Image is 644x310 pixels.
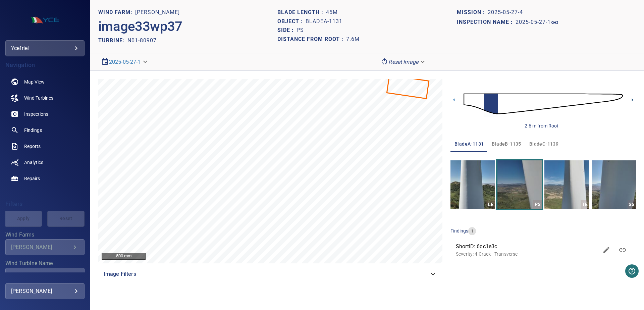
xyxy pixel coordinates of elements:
[24,127,42,134] span: Findings
[135,9,180,16] h1: [PERSON_NAME]
[5,170,85,187] a: repairs noActive
[628,200,636,209] div: SS
[5,201,85,207] h4: Filters
[5,138,85,154] a: reports noActive
[378,56,429,68] div: Reset Image
[5,122,85,138] a: findings noActive
[592,160,636,209] a: SS
[488,9,523,16] h1: 2025-05-27-4
[454,140,484,148] span: bladeA-1131
[24,143,41,150] span: Reports
[24,159,43,166] span: Analytics
[497,160,542,209] a: PS
[5,74,85,90] a: map noActive
[516,19,551,25] h1: 2025-05-27-1
[456,251,598,257] p: Severity: 4 Crack - Transverse
[468,228,476,235] span: 1
[5,268,85,284] div: Wind Turbine Name
[581,200,589,209] div: TE
[5,232,85,238] label: Wind Farms
[98,9,135,16] h1: WIND FARM:
[277,27,297,34] h1: Side :
[450,228,468,234] span: findings
[11,43,79,54] div: ycefriel
[457,19,516,25] h1: Inspection name :
[24,175,40,182] span: Repairs
[11,244,71,250] div: [PERSON_NAME]
[30,5,60,35] img: ycefriel-logo
[277,9,326,16] h1: Blade length :
[24,79,45,85] span: Map View
[533,200,542,209] div: PS
[346,36,360,43] h1: 7.6m
[5,90,85,106] a: windturbines noActive
[492,140,521,148] span: bladeB-1135
[306,18,342,25] h1: bladeA-1131
[5,239,85,255] div: Wind Farms
[11,286,79,297] div: [PERSON_NAME]
[98,18,182,35] h2: image33wp37
[464,85,623,123] img: d
[516,18,559,27] a: 2025-05-27-1
[24,111,48,117] span: Inspections
[326,9,338,16] h1: 45m
[5,106,85,122] a: inspections noActive
[457,9,488,16] h1: Mission :
[525,122,558,129] div: 2-6 m from Root
[109,59,141,65] a: 2025-05-27-1
[98,56,152,68] div: 2025-05-27-1
[5,154,85,170] a: analytics noActive
[104,270,429,278] span: Image Filters
[486,200,495,209] div: LE
[5,40,85,56] div: ycefriel
[98,266,442,282] div: Image Filters
[456,243,598,251] span: ShortID: 6dc1e3c
[5,62,85,68] h4: Navigation
[24,95,53,101] span: Wind Turbines
[277,18,306,25] h1: Object :
[450,160,495,209] a: LE
[98,37,127,44] h2: TURBINE:
[127,37,157,44] h2: N01-80907
[388,59,418,65] em: Reset Image
[544,160,589,209] a: TE
[277,36,346,43] h1: Distance from root :
[529,140,558,148] span: bladeC-1139
[297,27,304,34] h1: PS
[5,261,85,266] label: Wind Turbine Name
